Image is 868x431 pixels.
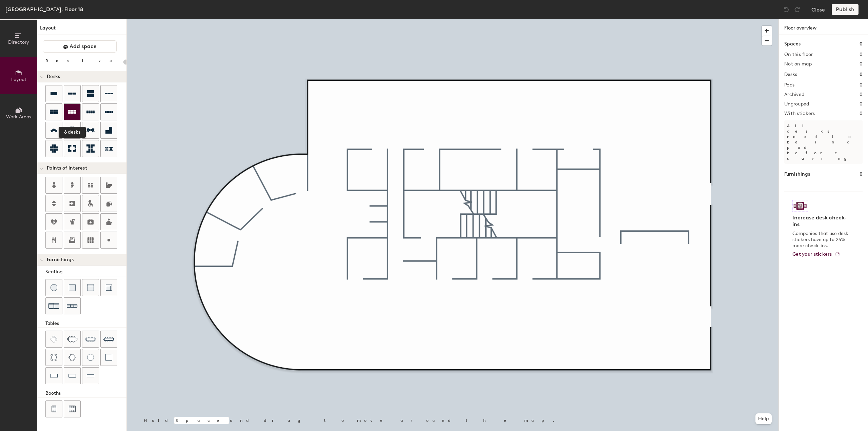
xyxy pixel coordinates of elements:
[87,284,94,291] img: Couch (middle)
[64,103,81,120] button: 6 desks
[860,92,863,97] h2: 0
[47,257,74,262] span: Furnishings
[45,367,62,384] button: Table (1x2)
[69,284,76,291] img: Cushion
[11,77,26,82] span: Layout
[67,336,78,342] img: Six seat table
[68,372,76,379] img: Table (1x3)
[43,40,117,53] button: Add space
[784,82,794,88] h2: Pods
[37,24,126,35] h1: Layout
[69,406,76,412] img: Six seat booth
[64,367,81,384] button: Table (1x3)
[860,82,863,88] h2: 0
[87,372,94,379] img: Table (1x4)
[6,114,31,120] span: Work Areas
[51,406,57,412] img: Four seat booth
[45,58,120,63] div: Resize
[784,111,815,116] h2: With stickers
[784,171,810,178] h1: Furnishings
[51,354,57,361] img: Four seat round table
[64,331,81,348] button: Six seat table
[45,390,126,397] div: Booths
[45,268,126,276] div: Seating
[784,40,801,48] h1: Spaces
[860,52,863,57] h2: 0
[811,4,825,15] button: Close
[779,19,868,35] h1: Floor overview
[860,101,863,107] h2: 0
[860,171,863,178] h1: 0
[792,200,808,212] img: Sticker logo
[100,279,117,296] button: Couch (corner)
[783,6,790,13] img: Undo
[5,5,83,14] div: [GEOGRAPHIC_DATA], Floor 18
[68,354,76,361] img: Six seat round table
[860,40,863,48] h1: 0
[860,111,863,116] h2: 0
[82,279,99,296] button: Couch (middle)
[45,331,62,348] button: Four seat table
[103,334,114,345] img: Ten seat table
[87,354,94,361] img: Table (round)
[48,300,59,311] img: Couch (x2)
[45,400,62,417] button: Four seat booth
[47,165,87,171] span: Points of Interest
[105,354,112,361] img: Table (1x1)
[85,334,96,345] img: Eight seat table
[860,61,863,67] h2: 0
[792,231,850,249] p: Companies that use desk stickers have up to 25% more check-ins.
[64,279,81,296] button: Cushion
[100,331,117,348] button: Ten seat table
[45,349,62,366] button: Four seat round table
[45,297,62,314] button: Couch (x2)
[64,349,81,366] button: Six seat round table
[784,61,812,67] h2: Not on map
[70,43,97,50] span: Add space
[755,413,772,424] button: Help
[64,297,81,314] button: Couch (x3)
[792,252,840,257] a: Get your stickers
[100,349,117,366] button: Table (1x1)
[784,101,809,107] h2: Ungrouped
[64,400,81,417] button: Six seat booth
[784,92,804,97] h2: Archived
[105,284,112,291] img: Couch (corner)
[794,6,801,13] img: Redo
[784,52,813,57] h2: On this floor
[82,367,99,384] button: Table (1x4)
[67,301,78,311] img: Couch (x3)
[792,251,832,257] span: Get your stickers
[784,71,797,78] h1: Desks
[792,214,850,228] h4: Increase desk check-ins
[860,71,863,78] h1: 0
[50,372,58,379] img: Table (1x2)
[47,74,60,79] span: Desks
[45,320,126,327] div: Tables
[82,331,99,348] button: Eight seat table
[82,349,99,366] button: Table (round)
[45,279,62,296] button: Stool
[51,284,57,291] img: Stool
[8,39,29,45] span: Directory
[784,120,863,164] p: All desks need to be in a pod before saving
[51,336,57,342] img: Four seat table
